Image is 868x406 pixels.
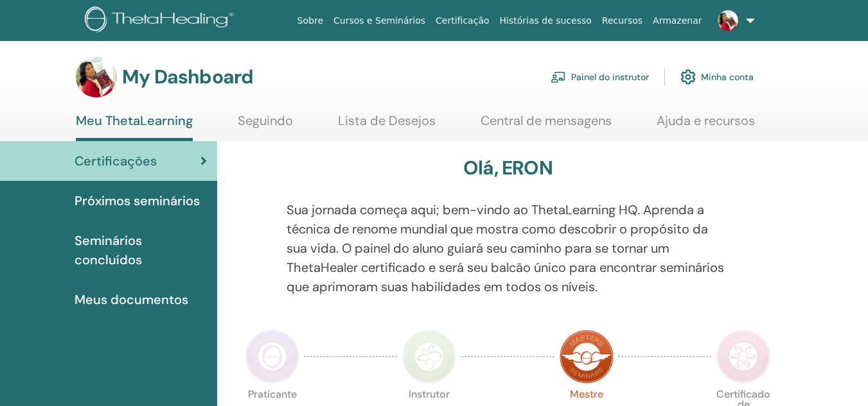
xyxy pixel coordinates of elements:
img: default.jpg [76,56,117,97]
a: Recursos [597,9,648,33]
img: Instructor [402,330,456,384]
a: Lista de Desejos [338,113,436,138]
img: default.jpg [718,10,738,31]
span: Seminários concluídos [75,231,207,269]
a: Armazenar [648,9,707,33]
a: Cursos e Seminários [328,9,430,33]
span: Certificações [75,151,157,171]
img: Master [560,330,614,384]
img: Practitioner [245,330,299,384]
a: Meu ThetaLearning [76,113,193,141]
img: Certificate of Science [716,330,770,384]
a: Sobre [292,9,328,33]
span: Próximos seminários [75,191,200,210]
span: Meus documentos [75,290,188,309]
a: Ajuda e recursos [657,113,755,138]
a: Minha conta [680,63,754,91]
a: Seguindo [238,113,293,138]
a: Histórias de sucesso [495,9,597,33]
img: logo.png [85,6,238,35]
h3: Olá, ERON [463,156,553,180]
a: Certificação [430,9,494,33]
p: Sua jornada começa aqui; bem-vindo ao ThetaLearning HQ. Aprenda a técnica de renome mundial que m... [287,200,729,296]
h3: My Dashboard [122,65,253,89]
a: Central de mensagens [481,113,612,138]
a: Painel do instrutor [551,63,649,91]
img: chalkboard-teacher.svg [551,71,566,83]
img: cog.svg [680,66,696,88]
